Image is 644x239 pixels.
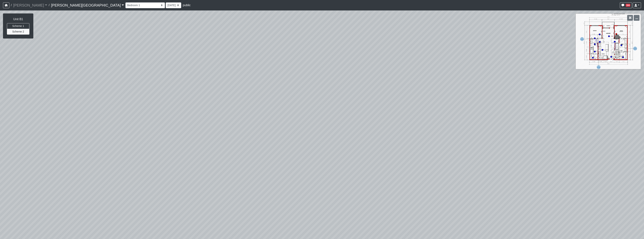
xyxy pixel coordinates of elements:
h6: Unit B1 [7,17,29,21]
span: / [9,1,13,9]
button: Scheme 2 [7,29,29,35]
button: 104 [620,2,632,8]
span: / [47,1,51,9]
a: [PERSON_NAME] [13,1,47,9]
a: [PERSON_NAME][GEOGRAPHIC_DATA] [51,1,124,9]
iframe: Ybug feedback widget [3,232,25,239]
button: Scheme 1 [7,23,29,29]
span: public [183,4,191,7]
span: 104 [626,4,631,7]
